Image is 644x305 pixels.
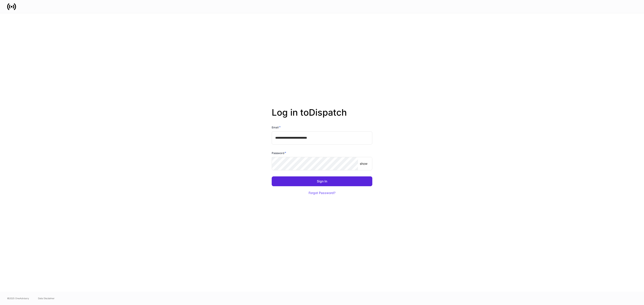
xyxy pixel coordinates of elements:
[272,125,281,130] h6: Email
[272,107,372,125] h2: Log in to Dispatch
[309,191,335,194] div: Forgot Password?
[272,176,372,186] button: Sign In
[360,161,367,166] p: show
[303,188,341,198] button: Forgot Password?
[317,180,327,183] div: Sign In
[38,297,55,300] a: Data Disclaimer
[272,151,286,155] h6: Password
[7,297,29,300] span: © 2025 OneAdvisory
